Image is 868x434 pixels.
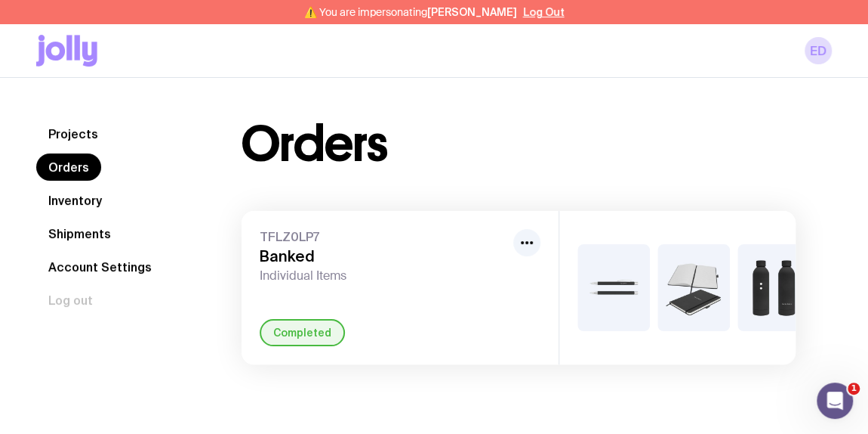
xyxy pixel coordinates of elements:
[36,153,101,181] a: Orders
[523,6,565,18] button: Log Out
[242,120,387,169] h1: Orders
[848,383,860,395] span: 1
[304,6,517,18] span: ⚠️ You are impersonating
[36,187,114,214] a: Inventory
[260,319,345,346] div: Completed
[36,253,164,281] a: Account Settings
[817,383,853,419] iframe: Intercom live chat
[260,247,507,265] h3: Banked
[427,6,517,18] span: [PERSON_NAME]
[36,120,110,147] a: Projects
[36,220,123,247] a: Shipments
[260,268,507,284] span: Individual Items
[805,37,832,64] a: ED
[36,287,105,314] button: Log out
[260,229,507,244] span: TFLZ0LP7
